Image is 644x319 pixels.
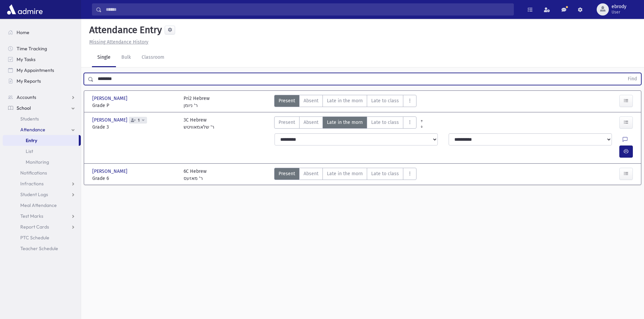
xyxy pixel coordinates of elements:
[92,116,129,124] span: [PERSON_NAME]
[279,97,295,104] span: Present
[89,39,148,45] u: Missing Attendance History
[624,73,641,85] button: Find
[612,9,626,15] span: User
[3,103,81,113] a: School
[279,170,295,177] span: Present
[92,102,177,109] span: Grade P
[17,78,41,84] span: My Reports
[3,200,81,211] a: Meal Attendance
[87,24,162,36] h5: Attendance Entry
[371,119,399,126] span: Late to class
[184,95,210,109] div: Pri2 Hebrew ר' ניומן
[184,116,214,131] div: 3C Hebrew ר' שלאמאוויטש
[3,135,79,146] a: Entry
[17,56,35,62] span: My Tasks
[371,97,399,104] span: Late to class
[137,118,141,123] span: 1
[116,48,136,67] a: Bulk
[184,168,207,182] div: 6C Hebrew ר' מאזעס
[274,168,416,182] div: AttTypes
[20,202,57,208] span: Meal Attendance
[3,54,81,65] a: My Tasks
[17,46,47,52] span: Time Tracking
[136,48,170,67] a: Classroom
[20,224,49,230] span: Report Cards
[3,232,81,243] a: PTC Schedule
[102,3,514,16] input: Search
[371,170,399,177] span: Late to class
[17,105,31,111] span: School
[20,127,45,133] span: Attendance
[3,211,81,221] a: Test Marks
[3,146,81,157] a: List
[3,113,81,124] a: Students
[26,137,37,143] span: Entry
[17,29,29,35] span: Home
[5,3,44,16] img: AdmirePro
[3,157,81,167] a: Monitoring
[274,95,416,109] div: AttTypes
[3,65,81,76] a: My Appointments
[26,159,49,165] span: Monitoring
[3,76,81,86] a: My Reports
[327,119,363,126] span: Late in the morn
[92,124,177,131] span: Grade 3
[20,235,49,241] span: PTC Schedule
[3,124,81,135] a: Attendance
[304,97,318,104] span: Absent
[327,170,363,177] span: Late in the morn
[87,39,148,45] a: Missing Attendance History
[3,92,81,103] a: Accounts
[20,181,44,187] span: Infractions
[304,119,318,126] span: Absent
[92,95,129,102] span: [PERSON_NAME]
[20,170,47,176] span: Notifications
[304,170,318,177] span: Absent
[612,4,626,9] span: ebrody
[20,116,39,122] span: Students
[20,213,43,219] span: Test Marks
[3,178,81,189] a: Infractions
[92,168,129,175] span: [PERSON_NAME]
[3,189,81,200] a: Student Logs
[3,27,81,38] a: Home
[3,221,81,232] a: Report Cards
[92,48,116,67] a: Single
[92,175,177,182] span: Grade 6
[279,119,295,126] span: Present
[20,191,48,197] span: Student Logs
[327,97,363,104] span: Late in the morn
[3,167,81,178] a: Notifications
[20,245,58,251] span: Teacher Schedule
[3,43,81,54] a: Time Tracking
[26,148,33,154] span: List
[3,243,81,254] a: Teacher Schedule
[274,116,416,131] div: AttTypes
[17,67,54,73] span: My Appointments
[17,94,36,100] span: Accounts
